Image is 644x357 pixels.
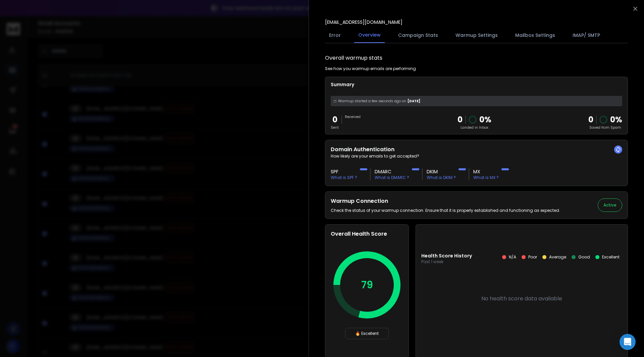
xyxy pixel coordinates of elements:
p: What is SPF ? [331,175,357,180]
h3: SPF [331,168,357,175]
p: How likely are your emails to get accepted? [331,154,622,159]
div: 🔥 Excellent [345,328,389,339]
p: N/A [509,254,516,260]
p: See how you warmup emails are performing [325,66,416,71]
button: Warmup Settings [451,28,502,43]
p: What is DKIM ? [427,175,456,180]
p: Health Score History [421,252,472,259]
h3: DKIM [427,168,456,175]
p: [EMAIL_ADDRESS][DOMAIN_NAME] [325,19,402,25]
strong: 0 [588,114,593,125]
button: IMAP/ SMTP [569,28,604,43]
p: Saved from Spam [588,125,622,130]
h3: DMARC [375,168,409,175]
h1: Overall warmup stats [325,54,382,62]
p: Excellent [602,254,620,260]
button: Mailbox Settings [511,28,559,43]
p: Past 1 week [421,259,472,264]
div: [DATE] [331,96,622,106]
h2: Warmup Connection [331,197,560,205]
p: Good [578,254,590,260]
h2: Overall Health Score [331,230,403,238]
p: What is MX ? [473,175,499,180]
button: Campaign Stats [394,28,442,43]
p: Received [345,114,361,119]
p: Summary [331,81,622,88]
p: Check the status of your warmup connection. Ensure that it is properly established and functionin... [331,208,560,213]
h3: MX [473,168,499,175]
p: 0 [458,114,463,125]
p: Landed in Inbox [458,125,491,130]
p: Average [549,254,566,260]
p: 0 [331,114,339,125]
button: Active [598,198,622,212]
span: Warmup started a few seconds ago on [338,99,406,104]
p: Poor [528,254,537,260]
p: Sent [331,125,339,130]
button: Overview [354,27,385,43]
p: 79 [361,279,373,291]
p: 0 % [610,114,622,125]
p: What is DMARC ? [375,175,409,180]
h2: Domain Authentication [331,145,622,154]
button: Error [325,28,345,43]
div: Open Intercom Messenger [620,334,636,350]
p: 0 % [479,114,491,125]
